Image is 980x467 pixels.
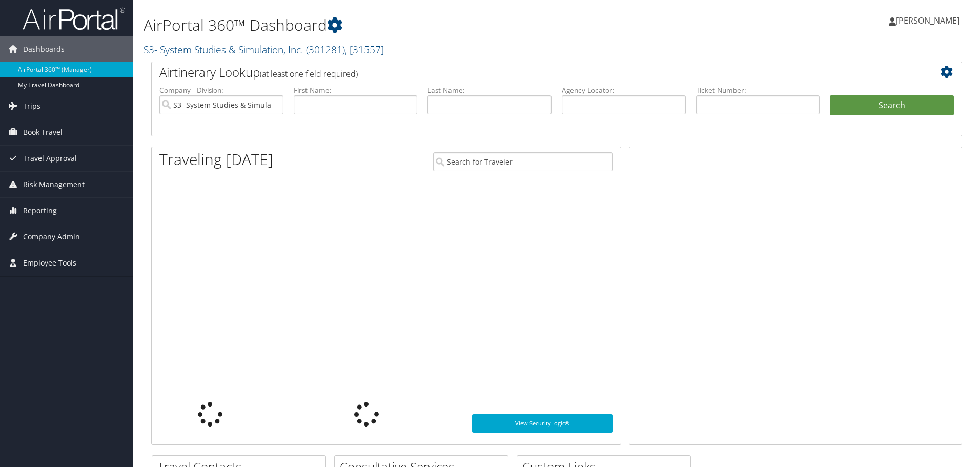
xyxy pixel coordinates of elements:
a: View SecurityLogic® [472,414,613,433]
label: First Name: [294,85,418,95]
span: Reporting [23,198,57,224]
label: Company - Division: [159,85,283,95]
span: ( 301281 ) [306,43,345,56]
label: Ticket Number: [696,85,820,95]
label: Agency Locator: [562,85,686,95]
input: Search for Traveler [433,152,613,171]
span: Trips [23,93,40,119]
a: S3- System Studies & Simulation, Inc. [144,43,384,56]
img: airportal-logo.png [23,7,125,31]
span: Employee Tools [23,250,76,276]
h1: Traveling [DATE] [159,149,273,170]
h2: Airtinerary Lookup [159,64,886,81]
a: [PERSON_NAME] [889,5,970,36]
span: , [ 31557 ] [345,43,384,56]
span: [PERSON_NAME] [896,15,959,26]
button: Search [830,95,954,116]
span: Travel Approval [23,146,77,171]
span: Book Travel [23,119,63,145]
span: Dashboards [23,36,65,62]
label: Last Name: [427,85,552,95]
span: Company Admin [23,224,80,250]
span: (at least one field required) [260,68,358,79]
span: Risk Management [23,172,85,197]
h1: AirPortal 360™ Dashboard [144,14,695,36]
